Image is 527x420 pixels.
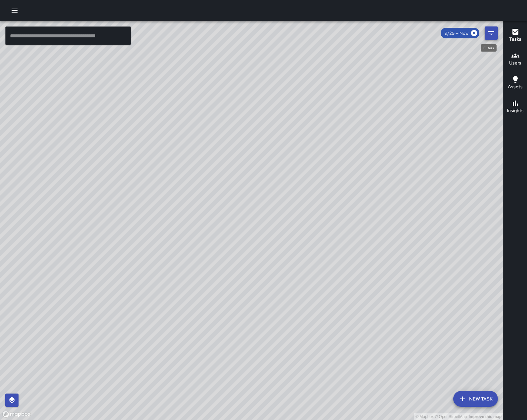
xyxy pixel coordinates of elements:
[441,30,472,36] span: 9/29 — Now
[507,107,524,114] h6: Insights
[504,95,527,119] button: Insights
[509,60,521,67] h6: Users
[509,36,521,43] h6: Tasks
[441,28,479,38] div: 9/29 — Now
[504,24,527,48] button: Tasks
[504,48,527,71] button: Users
[504,71,527,95] button: Assets
[485,26,498,40] button: Filters
[481,44,497,52] div: Filters
[453,391,498,407] button: New Task
[508,83,523,91] h6: Assets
